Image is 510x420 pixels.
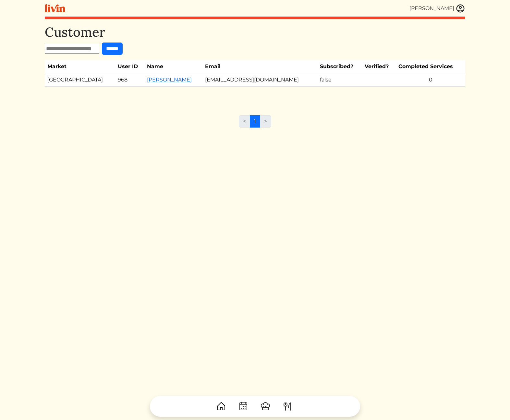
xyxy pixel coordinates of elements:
[238,401,249,412] img: CalendarDots-5bcf9d9080389f2a281d69619e1c85352834be518fbc73d9501aef674afc0d57.svg
[317,73,362,87] td: false
[396,73,465,87] td: 0
[45,4,65,12] img: livin-logo-a0d97d1a881af30f6274990eb6222085a2533c92bbd1e4f22c21b4f0d0e3210c.svg
[317,60,362,73] th: Subscribed?
[282,401,293,412] img: ForkKnife-55491504ffdb50bab0c1e09e7649658475375261d09fd45db06cec23bce548bf.svg
[250,115,260,128] a: 1
[202,60,317,73] th: Email
[45,24,465,40] h1: Customer
[409,5,454,12] div: [PERSON_NAME]
[239,115,271,133] nav: Page
[45,73,115,87] td: [GEOGRAPHIC_DATA]
[216,401,226,412] img: House-9bf13187bcbb5817f509fe5e7408150f90897510c4275e13d0d5fca38e0b5951.svg
[147,77,192,83] a: [PERSON_NAME]
[144,60,202,73] th: Name
[45,60,115,73] th: Market
[115,60,144,73] th: User ID
[115,73,144,87] td: 968
[362,60,396,73] th: Verified?
[202,73,317,87] td: [EMAIL_ADDRESS][DOMAIN_NAME]
[260,401,271,412] img: ChefHat-a374fb509e4f37eb0702ca99f5f64f3b6956810f32a249b33092029f8484b388.svg
[396,60,465,73] th: Completed Services
[455,4,465,13] img: user_account-e6e16d2ec92f44fc35f99ef0dc9cddf60790bfa021a6ecb1c896eb5d2907b31c.svg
